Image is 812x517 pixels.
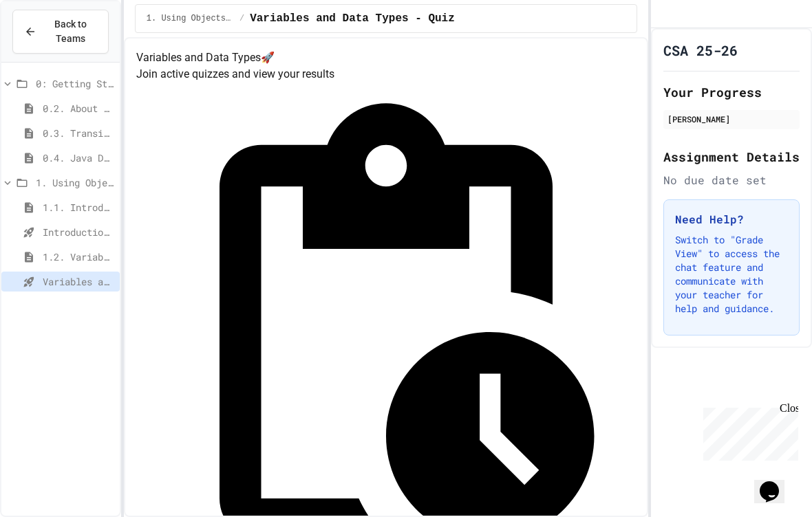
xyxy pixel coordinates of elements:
button: Back to Teams [12,10,109,54]
iframe: chat widget [754,462,798,503]
div: [PERSON_NAME] [667,113,795,125]
h2: Assignment Details [663,147,800,166]
h2: Your Progress [663,82,800,102]
span: 1.1. Introduction to Algorithms, Programming, and Compilers [43,200,114,214]
p: Switch to "Grade View" to access the chat feature and communicate with your teacher for help and ... [675,233,788,316]
h4: Variables and Data Types 🚀 [136,49,636,66]
span: Variables and Data Types - Quiz [250,10,455,27]
h3: Need Help? [675,211,788,228]
span: 1. Using Objects and Methods [36,175,114,190]
span: 0.3. Transitioning from AP CSP to AP CSA [43,126,114,140]
span: 1.2. Variables and Data Types [43,250,114,264]
span: 0.2. About the AP CSA Exam [43,101,114,115]
div: Chat with us now!Close [6,5,95,87]
span: Back to Teams [45,17,97,46]
p: Join active quizzes and view your results [136,66,636,82]
span: / [239,13,244,24]
span: 0.4. Java Development Environments [43,151,114,165]
span: 0: Getting Started [36,76,114,91]
span: Variables and Data Types - Quiz [43,274,114,289]
iframe: chat widget [698,402,798,461]
div: No due date set [663,172,800,188]
span: Introduction to Algorithms, Programming, and Compilers [43,225,114,239]
span: 1. Using Objects and Methods [147,13,234,24]
h1: CSA 25-26 [663,41,738,60]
